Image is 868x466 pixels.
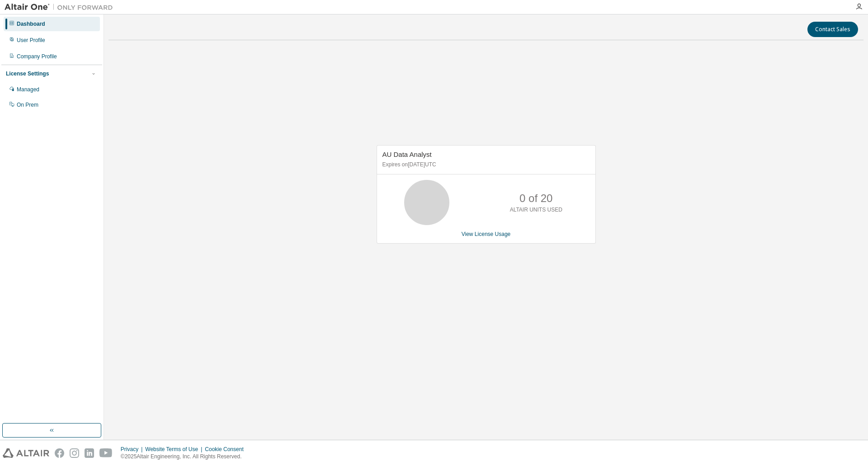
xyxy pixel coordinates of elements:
[85,448,94,458] img: linkedin.svg
[17,37,45,44] div: User Profile
[70,448,79,458] img: instagram.svg
[17,101,38,108] div: On Prem
[519,191,552,206] p: 0 of 20
[807,22,858,37] button: Contact Sales
[145,446,205,453] div: Website Terms of Use
[510,206,562,214] p: ALTAIR UNITS USED
[6,70,49,77] div: License Settings
[382,151,432,158] span: AU Data Analyst
[5,3,118,12] img: Altair One
[382,161,588,169] p: Expires on [DATE] UTC
[3,448,49,458] img: altair_logo.svg
[121,453,249,461] p: © 2025 Altair Engineering, Inc. All Rights Reserved.
[55,448,64,458] img: facebook.svg
[462,231,511,237] a: View License Usage
[99,448,113,458] img: youtube.svg
[205,446,249,453] div: Cookie Consent
[17,20,45,28] div: Dashboard
[121,446,145,453] div: Privacy
[17,53,57,60] div: Company Profile
[17,86,39,93] div: Managed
